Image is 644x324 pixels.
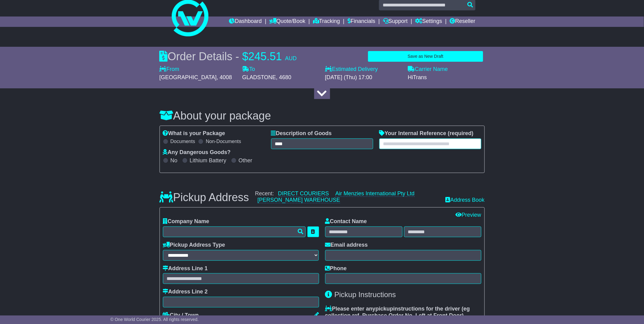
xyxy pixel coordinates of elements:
[376,306,393,312] span: pickup
[163,289,208,295] label: Address Line 2
[325,74,402,81] div: [DATE] (Thu) 17:00
[271,130,332,137] label: Description of Goods
[160,74,217,80] span: [GEOGRAPHIC_DATA]
[242,66,255,73] label: To
[348,17,375,27] a: Financials
[163,242,225,249] label: Pickup Address Type
[325,242,368,249] label: Email address
[383,17,408,27] a: Support
[229,17,262,27] a: Dashboard
[455,212,481,218] a: Preview
[110,317,199,322] span: © One World Courier 2025. All rights reserved.
[325,265,347,272] label: Phone
[206,138,241,144] label: Non-Documents
[248,50,282,63] span: 245.51
[217,74,232,80] span: , 4008
[269,17,305,27] a: Quote/Book
[160,191,249,204] h3: Pickup Address
[325,306,481,319] label: Please enter any instructions for the driver ( )
[255,190,440,204] div: Recent:
[163,130,225,137] label: What is your Package
[445,197,484,204] a: Address Book
[313,17,340,27] a: Tracking
[415,17,442,27] a: Settings
[239,157,252,164] label: Other
[379,130,474,137] label: Your Internal Reference (required)
[163,218,209,225] label: Company Name
[285,55,297,61] span: AUD
[334,290,396,299] span: Pickup Instructions
[368,51,483,62] button: Save as New Draft
[190,157,226,164] label: Lithium Battery
[325,66,402,73] label: Estimated Delivery
[163,149,231,156] label: Any Dangerous Goods?
[163,312,199,319] label: City / Town
[160,66,179,73] label: From
[160,110,485,122] h3: About your package
[242,50,248,63] span: $
[171,138,195,144] label: Documents
[408,74,485,81] div: HiTrans
[276,74,291,80] span: , 4680
[163,265,208,272] label: Address Line 1
[171,157,178,164] label: No
[160,50,297,63] div: Order Details -
[325,306,470,318] span: eg collection ref, Purchase Order No, Left at Front Door
[408,66,448,73] label: Carrier Name
[258,197,340,203] a: [PERSON_NAME] WAREHOUSE
[325,218,367,225] label: Contact Name
[242,74,276,80] span: GLADSTONE
[450,17,475,27] a: Reseller
[335,190,414,197] a: Air Menzies International Pty Ltd
[278,190,329,197] a: DIRECT COURIERS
